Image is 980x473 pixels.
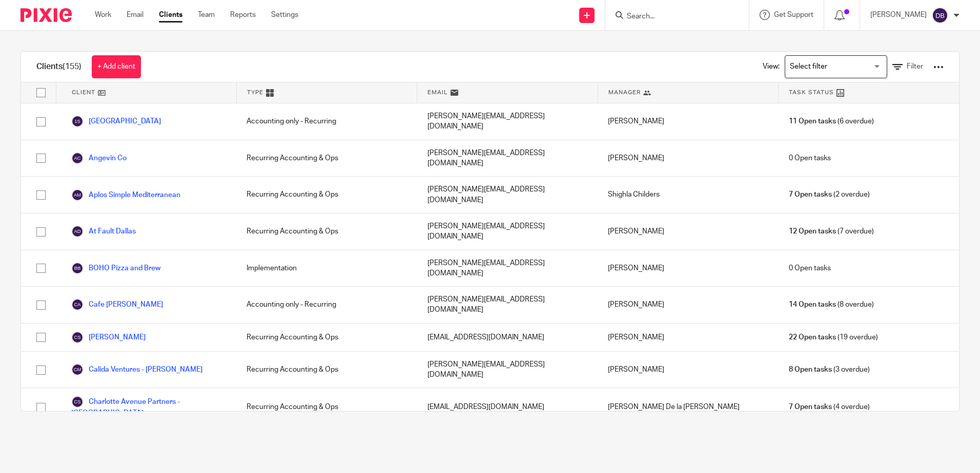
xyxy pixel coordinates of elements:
div: Accounting only - Recurring [236,103,417,140]
a: + Add client [92,55,141,78]
input: Search [626,12,718,21]
div: [PERSON_NAME][EMAIL_ADDRESS][DOMAIN_NAME] [417,140,598,177]
a: Settings [271,10,298,20]
span: Task Status [789,88,834,97]
a: At Fault Dallas [71,225,136,238]
span: (7 overdue) [789,226,874,236]
a: Reports [230,10,256,20]
div: [EMAIL_ADDRESS][DOMAIN_NAME] [417,324,598,351]
a: Team [198,10,215,20]
div: [PERSON_NAME][EMAIL_ADDRESS][DOMAIN_NAME] [417,213,598,250]
img: svg%3E [71,298,84,311]
img: svg%3E [71,152,84,164]
div: Recurring Accounting & Ops [236,324,417,351]
span: 8 Open tasks [789,364,832,375]
img: Pixie [21,8,72,22]
div: [PERSON_NAME] [598,352,778,388]
p: [PERSON_NAME] [870,10,927,20]
div: [PERSON_NAME][EMAIL_ADDRESS][DOMAIN_NAME] [417,352,598,388]
div: Search for option [785,55,887,78]
div: View: [747,52,944,82]
span: 22 Open tasks [789,332,836,342]
img: svg%3E [71,363,84,376]
div: Recurring Accounting & Ops [236,213,417,250]
a: Email [127,10,144,20]
span: (8 overdue) [789,299,874,310]
div: Shighla Childers [598,177,778,213]
a: Calida Ventures - [PERSON_NAME] [71,363,202,376]
h1: Clients [36,61,81,72]
div: [EMAIL_ADDRESS][DOMAIN_NAME] [417,388,598,426]
span: 0 Open tasks [789,153,831,163]
a: [GEOGRAPHIC_DATA] [71,115,161,127]
div: Implementation [236,250,417,287]
span: 11 Open tasks [789,116,836,126]
a: Work [95,10,111,20]
span: 0 Open tasks [789,263,831,273]
span: Email [427,88,448,97]
span: Get Support [774,11,813,18]
img: svg%3E [71,396,84,408]
img: svg%3E [71,189,84,201]
span: (19 overdue) [789,332,878,342]
a: Charlotte Avenue Partners - [GEOGRAPHIC_DATA] [71,396,226,418]
a: Angevin Co [71,152,127,164]
input: Select all [31,83,51,102]
img: svg%3E [71,331,84,343]
img: svg%3E [71,225,84,238]
div: [PERSON_NAME][EMAIL_ADDRESS][DOMAIN_NAME] [417,287,598,323]
a: Cafe [PERSON_NAME] [71,298,163,311]
div: [PERSON_NAME] De la [PERSON_NAME] [598,388,778,426]
img: svg%3E [932,7,948,24]
span: 7 Open tasks [789,402,832,412]
div: Recurring Accounting & Ops [236,388,417,426]
span: 12 Open tasks [789,226,836,236]
div: [PERSON_NAME][EMAIL_ADDRESS][DOMAIN_NAME] [417,103,598,140]
input: Search for option [786,58,881,76]
span: (155) [63,62,81,71]
span: (6 overdue) [789,116,874,126]
div: [PERSON_NAME][EMAIL_ADDRESS][DOMAIN_NAME] [417,250,598,287]
span: 7 Open tasks [789,189,832,200]
a: Aplos Simple Mediterranean [71,189,180,201]
a: [PERSON_NAME] [71,331,146,343]
img: svg%3E [71,262,84,274]
div: Accounting only - Recurring [236,287,417,323]
span: Filter [907,63,923,70]
div: Recurring Accounting & Ops [236,177,417,213]
a: Clients [159,10,182,20]
div: [PERSON_NAME] [598,103,778,140]
div: [PERSON_NAME] [598,324,778,351]
span: 14 Open tasks [789,299,836,310]
span: Client [72,88,95,97]
div: [PERSON_NAME] [598,287,778,323]
span: (2 overdue) [789,189,870,200]
div: [PERSON_NAME] [598,213,778,250]
span: (3 overdue) [789,364,870,375]
div: [PERSON_NAME] [598,250,778,287]
div: Recurring Accounting & Ops [236,140,417,177]
span: Manager [608,88,641,97]
div: [PERSON_NAME][EMAIL_ADDRESS][DOMAIN_NAME] [417,177,598,213]
img: svg%3E [71,115,84,127]
div: Recurring Accounting & Ops [236,352,417,388]
span: (4 overdue) [789,402,870,412]
a: BOHO Pizza and Brew [71,262,160,274]
span: Type [247,88,263,97]
div: [PERSON_NAME] [598,140,778,177]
